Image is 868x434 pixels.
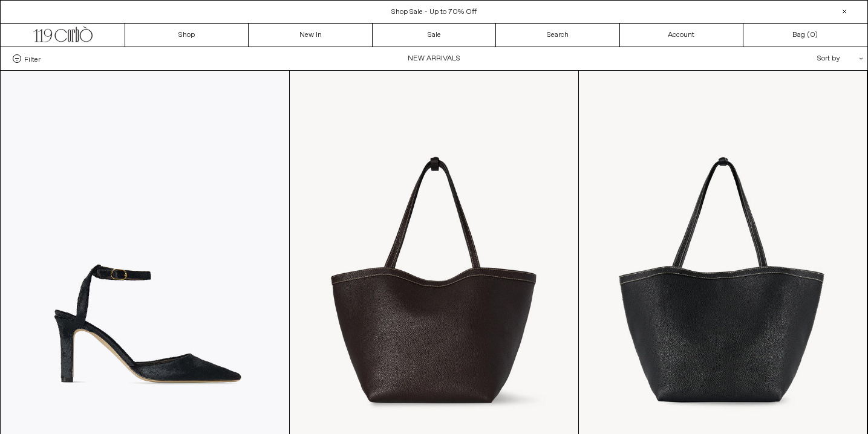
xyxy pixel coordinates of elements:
[496,24,619,47] a: Search
[743,24,867,47] a: Bag ()
[24,54,41,63] span: Filter
[249,24,372,47] a: New In
[373,24,496,47] a: Sale
[746,47,855,70] div: Sort by
[620,24,743,47] a: Account
[125,24,249,47] a: Shop
[810,30,818,40] span: )
[810,30,815,40] span: 0
[391,7,477,17] a: Shop Sale - Up to 70% Off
